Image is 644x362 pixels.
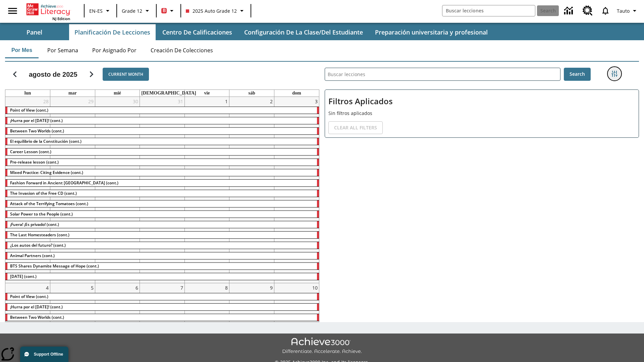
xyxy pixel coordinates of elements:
[5,190,319,197] div: The Invasion of the Free CD (cont.)
[1,24,68,40] button: Panel
[6,66,23,83] button: Regresar
[176,97,184,106] a: 31 de julio de 2025
[50,97,95,283] td: 29 de julio de 2025
[186,7,237,14] span: 2025 Auto Grade 12
[608,67,621,80] button: Menú lateral de filtros
[10,242,66,248] span: ¿Los autos del futuro? (cont.)
[23,90,32,97] a: lunes
[157,24,237,40] button: Centro de calificaciones
[5,107,319,114] div: Point of View (cont.)
[274,97,319,283] td: 3 de agosto de 2025
[3,1,22,21] button: Abrir el menú lateral
[5,242,319,249] div: ¿Los autos del futuro? (cont.)
[239,24,368,40] button: Configuración de la clase/del estudiante
[370,24,493,40] button: Preparación universitaria y profesional
[10,201,88,206] span: Attack of the Terrifying Tomatoes (cont.)
[67,90,78,97] a: martes
[29,70,77,78] h2: agosto de 2025
[83,66,100,83] button: Seguir
[10,180,118,186] span: Fashion Forward in Ancient Rome (cont.)
[10,190,77,196] span: The Invasion of the Free CD (cont.)
[119,5,154,17] button: Grado: Grade 12, Elige un grado
[442,5,535,16] input: search field
[34,352,63,357] span: Support Offline
[140,90,198,97] a: jueves
[134,283,140,292] a: 6 de agosto de 2025
[145,42,218,58] button: Creación de colecciones
[5,252,319,259] div: Animal Partners (cont.)
[69,24,156,40] button: Planificación de lecciones
[560,2,579,20] a: Centro de información
[10,274,37,279] span: Día del Trabajo (cont.)
[314,97,319,106] a: 3 de agosto de 2025
[564,68,591,81] button: Search
[10,232,69,238] span: The Last Homesteaders (cont.)
[247,90,256,97] a: sábado
[10,211,73,217] span: Solar Power to the People (cont.)
[5,314,319,321] div: Between Two Worlds (cont.)
[617,7,630,14] span: Tauto
[614,5,641,17] button: Perfil/Configuración
[291,90,302,97] a: domingo
[5,221,319,228] div: ¡Fuera! ¡Es privado! (cont.)
[5,211,319,218] div: Solar Power to the People (cont.)
[42,97,50,106] a: 28 de julio de 2025
[45,283,50,292] a: 4 de agosto de 2025
[5,273,319,280] div: Día del Trabajo (cont.)
[10,149,51,155] span: Career Lesson (cont.)
[10,128,64,134] span: Between Two Worlds (cont.)
[229,97,274,283] td: 2 de agosto de 2025
[87,97,95,106] a: 29 de julio de 2025
[20,347,68,362] button: Support Offline
[10,253,55,258] span: Animal Partners (cont.)
[95,97,140,283] td: 30 de julio de 2025
[5,293,319,300] div: Point of View (cont.)
[26,2,70,21] div: Portada
[112,90,122,97] a: miércoles
[26,3,70,16] a: Portada
[184,97,229,283] td: 1 de agosto de 2025
[282,338,362,355] img: Achieve3000 Differentiate Accelerate Achieve
[10,118,63,123] span: ¡Hurra por el Día de la Constitución! (cont.)
[163,6,166,15] span: B
[597,2,614,19] a: Notificaciones
[103,68,149,81] button: Current Month
[319,59,639,322] div: Buscar
[52,16,70,21] span: NJ Edition
[5,159,319,166] div: Pre-release lesson (cont.)
[224,283,229,292] a: 8 de agosto de 2025
[42,42,84,58] button: Por semana
[5,138,319,145] div: El equilibrio de la Constitución (cont.)
[328,93,635,110] h2: Filtros Aplicados
[131,97,140,106] a: 30 de julio de 2025
[10,107,48,113] span: Point of View (cont.)
[10,159,59,165] span: Pre-release lesson (cont.)
[5,42,39,58] button: Por mes
[10,222,59,227] span: ¡Fuera! ¡Es privado! (cont.)
[10,138,82,144] span: El equilibrio de la Constitución (cont.)
[10,304,63,310] span: ¡Hurra por el Día de la Constitución! (cont.)
[122,7,142,14] span: Grade 12
[5,148,319,155] div: Career Lesson (cont.)
[325,89,639,138] div: Filtros Aplicados
[311,283,319,292] a: 10 de agosto de 2025
[5,128,319,134] div: Between Two Worlds (cont.)
[10,314,64,320] span: Between Two Worlds (cont.)
[269,283,274,292] a: 9 de agosto de 2025
[87,5,114,17] button: Language: EN-ES, Selecciona un idioma
[579,2,597,20] a: Centro de recursos, Se abrirá en una pestaña nueva.
[5,232,319,238] div: The Last Homesteaders (cont.)
[140,97,185,283] td: 31 de julio de 2025
[10,170,83,175] span: Mixed Practice: Citing Evidence (cont.)
[5,97,50,283] td: 28 de julio de 2025
[179,283,184,292] a: 7 de agosto de 2025
[325,68,560,80] input: Buscar lecciones
[159,5,178,17] button: Boost El color de la clase es rojo. Cambiar el color de la clase.
[10,263,99,269] span: BTS Shares Dynamite Message of Hope (cont.)
[224,97,229,106] a: 1 de agosto de 2025
[5,117,319,124] div: ¡Hurra por el Día de la Constitución! (cont.)
[203,90,211,97] a: viernes
[10,294,48,299] span: Point of View (cont.)
[5,180,319,186] div: Fashion Forward in Ancient Rome (cont.)
[5,304,319,310] div: ¡Hurra por el Día de la Constitución! (cont.)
